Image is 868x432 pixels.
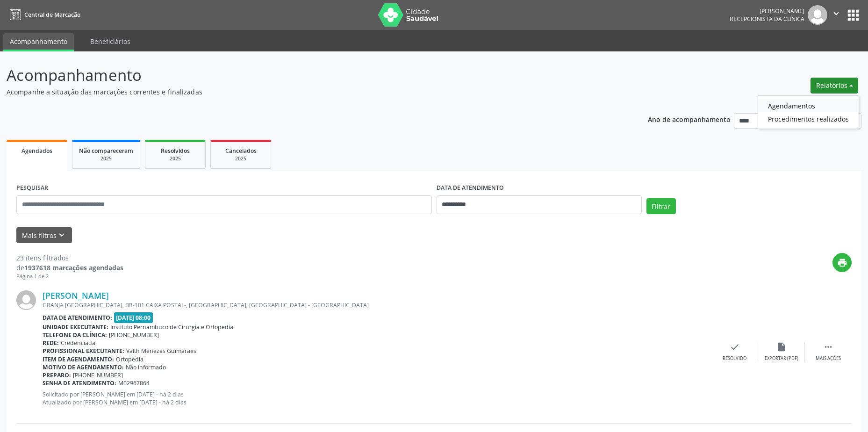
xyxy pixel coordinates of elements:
[126,363,166,371] span: Não informado
[116,355,143,363] span: Ortopedia
[43,323,108,331] b: Unidade executante:
[776,342,787,352] i: insert_drive_file
[43,355,114,363] b: Item de agendamento:
[648,113,731,125] p: Ano de acompanhamento
[831,8,841,19] i: 
[730,342,740,352] i: check
[16,227,72,244] button: Mais filtroskeyboard_arrow_down
[217,155,264,162] div: 2025
[109,331,159,339] span: [PHONE_NUMBER]
[118,379,150,387] span: M02967864
[24,263,123,272] strong: 1937618 marcações agendadas
[43,379,116,387] b: Senha de atendimento:
[7,64,605,87] p: Acompanhamento
[765,355,798,362] div: Exportar (PDF)
[758,95,859,129] ul: Relatórios
[730,7,804,15] div: [PERSON_NAME]
[16,263,123,273] div: de
[758,99,859,112] a: Agendamentos
[114,312,153,323] span: [DATE] 08:00
[43,314,112,322] b: Data de atendimento:
[827,5,845,25] button: 
[43,363,124,371] b: Motivo de agendamento:
[161,147,190,155] span: Resolvidos
[43,331,107,339] b: Telefone da clínica:
[7,87,605,97] p: Acompanhe a situação das marcações correntes e finalizadas
[832,253,852,272] button: print
[7,7,80,22] a: Central de Marcação
[79,155,133,162] div: 2025
[16,290,36,310] img: img
[43,371,71,379] b: Preparo:
[43,347,124,355] b: Profissional executante:
[152,155,199,162] div: 2025
[723,355,746,362] div: Resolvido
[43,290,109,301] a: [PERSON_NAME]
[730,15,804,23] span: Recepcionista da clínica
[811,78,858,94] button: Relatórios
[61,339,95,347] span: Credenciada
[3,33,74,51] a: Acompanhamento
[816,355,841,362] div: Mais ações
[79,147,133,155] span: Não compareceram
[646,198,676,214] button: Filtrar
[24,11,80,19] span: Central de Marcação
[110,323,233,331] span: Instituto Pernambuco de Cirurgia e Ortopedia
[808,5,827,25] img: img
[16,181,48,195] label: PESQUISAR
[437,181,504,195] label: DATA DE ATENDIMENTO
[43,339,59,347] b: Rede:
[126,347,196,355] span: Valth Menezes Guimaraes
[16,253,123,263] div: 23 itens filtrados
[845,7,861,23] button: apps
[84,33,137,50] a: Beneficiários
[16,273,123,281] div: Página 1 de 2
[43,301,711,309] div: GRANJA [GEOGRAPHIC_DATA], BR-101 CAIXA POSTAL-, [GEOGRAPHIC_DATA], [GEOGRAPHIC_DATA] - [GEOGRAPHI...
[43,390,711,406] p: Solicitado por [PERSON_NAME] em [DATE] - há 2 dias Atualizado por [PERSON_NAME] em [DATE] - há 2 ...
[57,230,67,240] i: keyboard_arrow_down
[22,147,52,155] span: Agendados
[823,342,833,352] i: 
[73,371,123,379] span: [PHONE_NUMBER]
[837,258,847,268] i: print
[758,112,859,125] a: Procedimentos realizados
[225,147,257,155] span: Cancelados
